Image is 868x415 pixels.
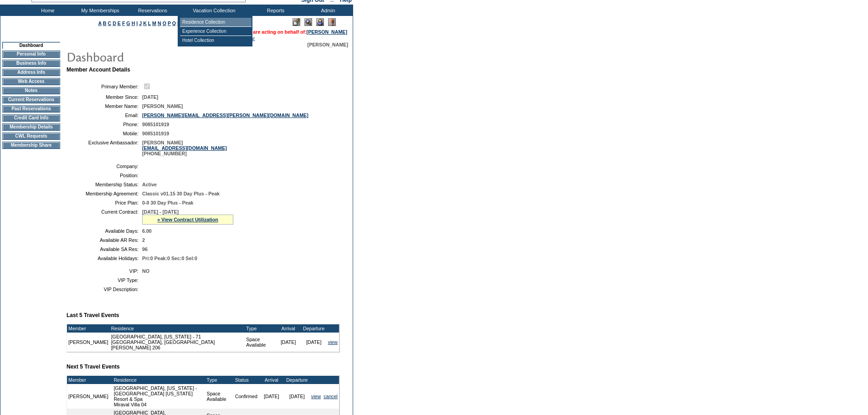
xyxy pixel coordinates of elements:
[70,200,139,205] td: Price Plan:
[70,94,139,100] td: Member Since:
[328,18,336,26] img: Log Concern/Member Elevation
[70,140,139,156] td: Exclusive Ambassador:
[284,376,310,384] td: Departure
[67,312,119,318] b: Last 5 Travel Events
[205,376,234,384] td: Type
[259,376,284,384] td: Arrival
[304,18,312,26] img: View Mode
[70,191,139,196] td: Membership Agreement:
[172,20,176,26] a: Q
[113,20,116,26] a: D
[142,209,179,215] span: [DATE] - [DATE]
[284,384,310,409] td: [DATE]
[245,324,275,333] td: Type
[70,164,139,169] td: Company:
[67,67,130,73] b: Member Account Details
[70,209,139,225] td: Current Contract:
[126,20,130,26] a: G
[2,87,60,94] td: Notes
[67,376,110,384] td: Member
[293,18,300,26] img: Edit Mode
[234,384,259,409] td: Confirmed
[180,27,252,36] td: Experience Collection
[2,133,60,140] td: CWL Requests
[113,376,205,384] td: Residence
[234,376,259,384] td: Status
[70,122,139,127] td: Phone:
[108,20,111,26] a: C
[110,333,245,352] td: [GEOGRAPHIC_DATA], [US_STATE] - 71 [GEOGRAPHIC_DATA], [GEOGRAPHIC_DATA] [PERSON_NAME] 206
[168,20,171,26] a: P
[311,394,321,399] a: view
[158,20,161,26] a: N
[248,5,301,16] td: Reports
[301,333,327,352] td: [DATE]
[113,384,205,409] td: [GEOGRAPHIC_DATA], [US_STATE] - [GEOGRAPHIC_DATA] [US_STATE] Resort & Spa Miraval Villa 04
[142,145,227,151] a: [EMAIL_ADDRESS][DOMAIN_NAME]
[142,256,197,261] span: Pri:0 Peak:0 Sec:0 Sel:0
[324,394,338,399] a: cancel
[142,103,183,109] span: [PERSON_NAME]
[2,96,60,103] td: Current Reservations
[70,228,139,234] td: Available Days:
[73,5,125,16] td: My Memberships
[276,324,301,333] td: Arrival
[245,333,275,352] td: Space Available
[180,18,252,27] td: Residence Collection
[259,384,284,409] td: [DATE]
[142,237,145,243] span: 2
[142,113,308,118] a: [PERSON_NAME][EMAIL_ADDRESS][PERSON_NAME][DOMAIN_NAME]
[142,182,157,187] span: Active
[98,20,102,26] a: A
[125,5,178,16] td: Reservations
[67,324,110,333] td: Member
[67,384,110,409] td: [PERSON_NAME]
[70,268,139,274] td: VIP:
[180,36,252,45] td: Hotel Collection
[142,140,227,156] span: [PERSON_NAME] [PHONE_NUMBER]
[70,173,139,178] td: Position:
[142,94,158,100] span: [DATE]
[136,20,138,26] a: I
[70,246,139,252] td: Available SA Res:
[205,384,234,409] td: Space Available
[178,5,248,16] td: Vacation Collection
[328,339,338,345] a: view
[142,268,149,274] span: NO
[2,142,60,149] td: Membership Share
[301,5,353,16] td: Admin
[2,42,60,49] td: Dashboard
[2,123,60,131] td: Membership Details
[143,20,147,26] a: K
[70,113,139,118] td: Email:
[308,42,348,47] span: [PERSON_NAME]
[70,182,139,187] td: Membership Status:
[2,60,60,67] td: Business Info
[2,51,60,58] td: Personal Info
[163,20,166,26] a: O
[276,333,301,352] td: [DATE]
[301,324,327,333] td: Departure
[2,78,60,85] td: Web Access
[67,364,120,370] b: Next 5 Travel Events
[142,228,152,234] span: 6.00
[139,20,142,26] a: J
[70,256,139,261] td: Available Holidays:
[66,47,248,66] img: pgTtlDashboard.gif
[110,324,245,333] td: Residence
[67,333,110,352] td: [PERSON_NAME]
[70,277,139,283] td: VIP Type:
[118,20,121,26] a: E
[142,191,220,196] span: Classic v01.15 30 Day Plus - Peak
[157,217,218,222] a: » View Contract Utilization
[316,18,324,26] img: Impersonate
[243,29,347,35] span: You are acting on behalf of:
[21,5,73,16] td: Home
[70,237,139,243] td: Available AR Res:
[70,287,139,292] td: VIP Description:
[2,69,60,76] td: Address Info
[70,103,139,109] td: Member Name:
[122,20,125,26] a: F
[142,131,169,136] span: 9085101919
[103,20,107,26] a: B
